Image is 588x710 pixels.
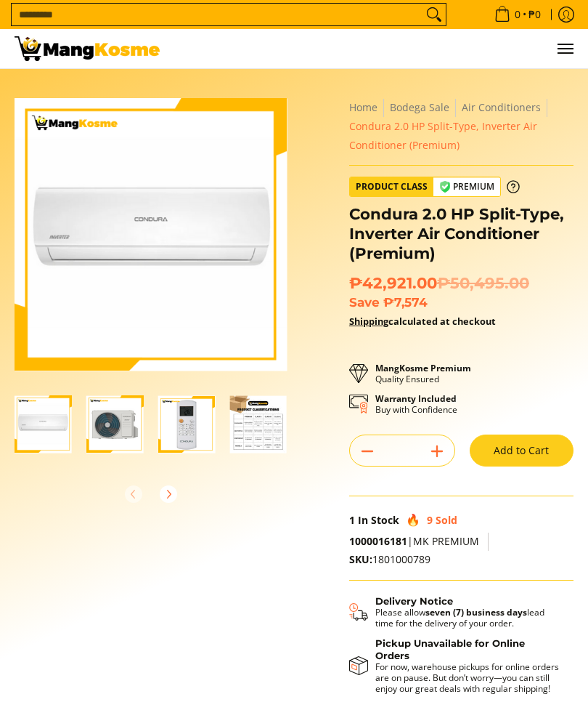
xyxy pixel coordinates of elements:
img: condura-split-type-inverter-air-conditioner-class-b-full-view-mang-kosme [15,98,287,371]
span: SKU: [349,552,372,566]
img: Condura 2.0 HP Split-Type, Inverter Air Conditioner (Premium)-2 [86,395,144,453]
strong: MangKosme Premium [375,362,471,374]
a: 1000016181 [349,534,407,548]
p: Quality Ensured [375,363,471,384]
img: Condura 2.0 HP Split-Type, Inverter Air Conditioner (Premium)-4 [229,395,287,453]
button: Add [420,440,454,463]
img: Condura 2.0 HP Split-Type, Inverter Air Conditioner (Premium)-3 [158,395,216,453]
span: 0 [513,9,523,20]
span: In Stock [358,513,399,527]
strong: calculated at checkout [349,315,496,328]
strong: Pickup Unavailable for Online Orders [375,637,525,661]
span: Premium [433,178,500,196]
ul: Customer Navigation [174,29,573,68]
strong: seven (7) business days [425,606,527,618]
a: Bodega Sale [390,100,449,114]
p: For now, warehouse pickups for online orders are on pause. But don’t worry—you can still enjoy ou... [375,661,559,694]
span: |MK PREMIUM [349,534,479,548]
span: ₱7,574 [383,295,428,310]
span: ₱42,921.00 [349,273,529,293]
a: Shipping [349,315,388,328]
span: Product Class [350,177,433,196]
span: Sold [436,513,457,527]
del: ₱50,495.00 [437,273,529,293]
img: premium-badge-icon.webp [439,181,451,193]
span: 9 [427,513,433,527]
button: Add to Cart [470,435,573,467]
nav: Main Menu [174,29,573,68]
nav: Breadcrumbs [349,98,573,154]
span: Save [349,295,380,310]
img: condura-split-type-inverter-air-conditioner-class-b-full-view-mang-kosme [15,395,72,453]
button: Next [152,478,184,510]
a: Air Conditioners [462,100,541,114]
a: Product Class Premium [349,177,520,197]
span: Condura 2.0 HP Split-Type, Inverter Air Conditioner (Premium) [349,119,537,152]
a: Home [349,100,377,114]
button: Subtract [350,440,385,463]
button: Menu [556,29,573,68]
span: 1 [349,513,355,527]
p: Buy with Confidence [375,393,457,415]
img: Condura 2.0 HP Split-Type Inverter Aircon (Premium) l Mang Kosme [15,36,160,61]
strong: Warranty Included [375,392,457,405]
span: 1801000789 [349,552,430,566]
h1: Condura 2.0 HP Split-Type, Inverter Air Conditioner (Premium) [349,204,573,262]
p: Please allow lead time for the delivery of your order. [375,607,559,629]
strong: Delivery Notice [375,595,453,607]
button: Search [422,4,446,25]
span: ₱0 [526,9,543,20]
span: • [490,7,545,23]
button: Shipping & Delivery [349,595,559,629]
